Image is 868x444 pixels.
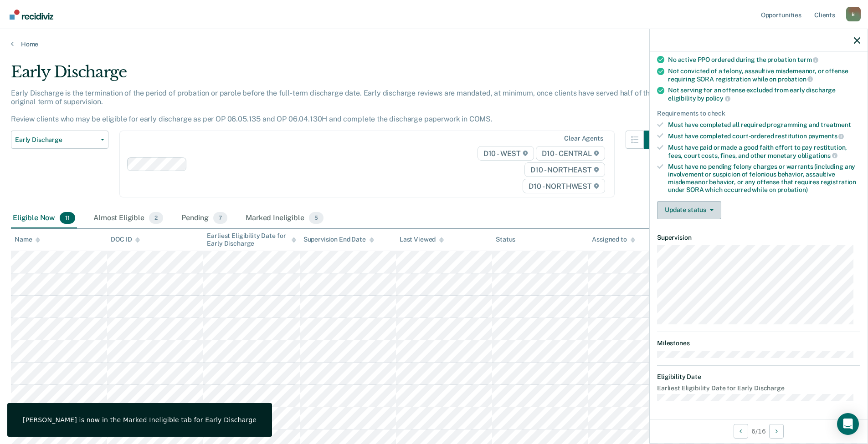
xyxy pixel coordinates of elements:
div: Eligible Now [11,208,77,228]
div: Requirements to check [657,110,860,117]
div: Name [15,236,40,243]
div: 6 / 16 [650,419,868,443]
div: Not convicted of a felony, assaultive misdemeanor, or offense requiring SORA registration while on [668,67,860,83]
div: Earliest Eligibility Date for Early Discharge [207,232,296,247]
span: D10 - CENTRAL [536,146,605,161]
span: Early Discharge [15,136,97,144]
button: Update status [657,201,721,219]
div: Last Viewed [400,236,444,243]
span: term [797,56,818,63]
dt: Supervision [657,234,860,242]
div: Early Discharge [11,63,662,89]
span: probation [778,76,813,83]
span: D10 - NORTHEAST [524,162,605,177]
dt: Eligibility Date [657,373,860,381]
div: Open Intercom Messenger [837,413,859,435]
button: Next Opportunity [769,424,784,439]
span: treatment [821,121,851,128]
div: Supervision End Date [303,236,374,243]
span: payments [808,132,844,140]
div: Almost Eligible [92,208,165,228]
div: Assigned to [592,236,635,243]
div: B [846,7,861,21]
div: Must have completed all required programming and [668,121,860,129]
span: policy [706,95,730,102]
div: Not serving for an offense excluded from early discharge eligibility by [668,86,860,102]
div: DOC ID [111,236,140,243]
div: Must have completed court-ordered restitution [668,132,860,140]
span: obligations [798,152,837,159]
span: 5 [309,212,324,224]
span: 2 [149,212,163,224]
span: 11 [60,212,75,224]
div: [PERSON_NAME] is now in the Marked Ineligible tab for Early Discharge [23,416,257,424]
button: Previous Opportunity [734,424,748,439]
div: Status [496,236,515,243]
dt: Milestones [657,339,860,347]
div: Clear agents [564,135,603,142]
div: No active PPO ordered during the probation [668,55,860,64]
p: Early Discharge is the termination of the period of probation or parole before the full-term disc... [11,89,658,124]
dt: Earliest Eligibility Date for Early Discharge [657,384,860,392]
div: Pending [180,208,229,228]
a: Home [11,40,857,48]
div: Must have paid or made a good faith effort to pay restitution, fees, court costs, fines, and othe... [668,144,860,159]
div: Must have no pending felony charges or warrants (including any involvement or suspicion of feloni... [668,163,860,193]
img: Recidiviz [10,10,53,20]
span: 7 [213,212,227,224]
span: D10 - WEST [478,146,534,161]
div: Marked Ineligible [244,208,325,228]
span: probation) [777,186,808,193]
button: Profile dropdown button [846,7,861,21]
span: D10 - NORTHWEST [523,179,605,193]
